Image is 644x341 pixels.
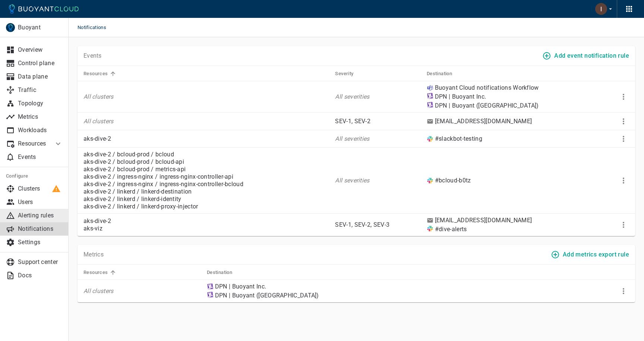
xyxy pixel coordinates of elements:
[18,272,63,279] p: Docs
[83,135,329,143] p: aks-dive-2
[18,258,63,266] p: Support center
[18,225,63,233] p: Notifications
[83,270,108,275] h5: Resources
[549,248,632,261] button: Add metrics export rule
[83,158,329,166] p: aks-dive-2 / bcloud-prod / bcloud-api
[433,84,539,92] p: Buoyant Cloud notifications Workflow
[18,140,48,147] p: Resources
[18,153,63,161] p: Events
[433,224,467,233] p: #dive-alerts
[6,173,63,179] h5: Configure
[207,269,242,276] span: Destination
[18,100,63,107] p: Topology
[214,290,319,299] p: DPN | Buoyant ([GEOGRAPHIC_DATA])
[18,60,63,67] p: Control plane
[83,166,329,173] p: aks-dive-2 / bcloud-prod / metrics-api
[335,93,420,101] p: All severities
[78,18,115,37] span: Notifications
[618,91,629,102] button: More
[427,71,452,77] h5: Destination
[618,219,629,230] button: More
[207,270,232,275] h5: Destination
[618,286,629,297] button: More
[595,3,607,15] img: Ivan Porta
[83,71,108,77] h5: Resources
[18,127,63,134] p: Workloads
[214,283,266,290] p: DPN | Buoyant Inc.
[83,173,329,181] p: aks-dive-2 / ingress-nginx / ingress-nginx-controller-api
[83,181,329,188] p: aks-dive-2 / ingress-nginx / ingress-nginx-controller-bcloud
[83,93,329,101] p: All clusters
[83,70,118,77] span: Resources
[335,221,420,229] p: SEV-1, SEV-2, SEV-3
[433,177,471,184] p: #bcloud-b0tz
[83,287,201,295] p: All clusters
[433,92,486,101] p: DPN | Buoyant Inc.
[18,239,63,246] p: Settings
[18,86,63,94] p: Traffic
[18,73,63,80] p: Data plane
[618,133,629,144] button: More
[83,203,329,210] p: aks-dive-2 / linkerd / linkerd-proxy-injector
[18,113,63,121] p: Metrics
[18,185,63,192] p: Clusters
[433,101,539,109] p: DPN | Buoyant ([GEOGRAPHIC_DATA])
[83,225,329,232] p: aks-viz
[335,135,420,143] p: All severities
[335,71,353,77] h5: Severity
[554,52,629,60] h4: Add event notification rule
[83,52,102,60] p: Events
[618,175,629,186] button: More
[18,24,62,31] p: Buoyant
[433,118,532,125] p: [EMAIL_ADDRESS][DOMAIN_NAME]
[18,46,63,54] p: Overview
[83,269,118,276] span: Resources
[335,118,420,125] p: SEV-1, SEV-2
[83,188,329,195] p: aks-dive-2 / linkerd / linkerd-destination
[83,217,329,225] p: aks-dive-2
[563,251,629,258] h4: Add metrics export rule
[83,195,329,203] p: aks-dive-2 / linkerd / linkerd-identity
[427,70,462,77] span: Destination
[83,251,104,258] p: Metrics
[83,151,329,158] p: aks-dive-2 / bcloud-prod / bcloud
[618,116,629,127] button: More
[6,23,15,32] img: Buoyant
[83,118,329,125] p: All clusters
[433,217,532,224] p: [EMAIL_ADDRESS][DOMAIN_NAME]
[335,70,363,77] span: Severity
[335,177,420,184] p: All severities
[18,212,63,219] p: Alerting rules
[433,135,482,143] p: #slackbot-testing
[18,198,63,206] p: Users
[541,49,632,63] button: Add event notification rule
